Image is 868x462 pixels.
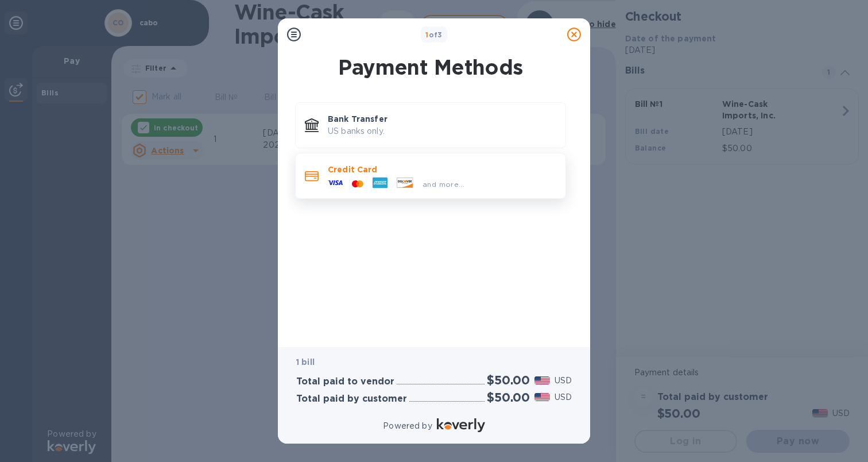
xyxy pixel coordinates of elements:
[425,30,428,39] span: 1
[296,357,315,367] b: 1 bill
[487,373,530,387] h2: $50.00
[383,420,432,432] p: Powered by
[555,375,572,387] p: USD
[425,30,443,39] b: of 3
[293,55,568,79] h1: Payment Methods
[328,125,556,137] p: US banks only.
[534,393,550,401] img: USD
[437,418,485,432] img: Logo
[328,164,556,175] p: Credit Card
[423,180,464,188] span: and more...
[555,391,572,403] p: USD
[487,390,530,405] h2: $50.00
[328,113,556,125] p: Bank Transfer
[296,376,394,387] h3: Total paid to vendor
[534,376,550,384] img: USD
[296,394,407,405] h3: Total paid by customer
